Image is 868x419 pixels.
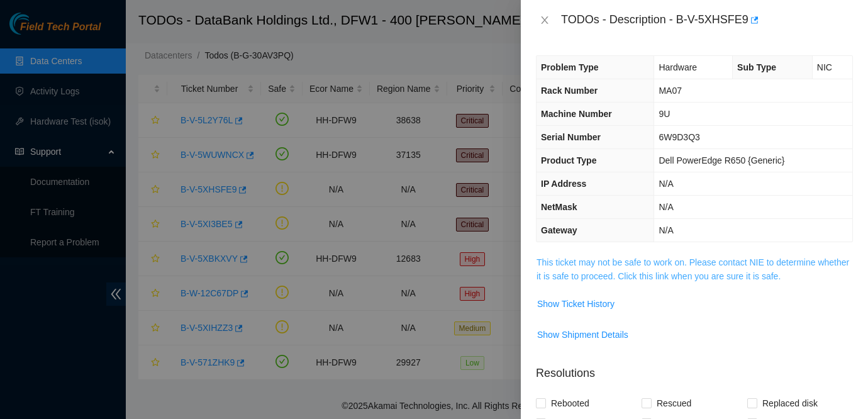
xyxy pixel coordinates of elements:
span: Problem Type [541,62,599,72]
span: MA07 [659,86,682,96]
span: N/A [659,202,673,212]
span: NetMask [541,202,577,212]
span: Replaced disk [757,393,823,413]
span: Serial Number [541,132,601,142]
span: NIC [817,62,832,72]
span: N/A [659,225,673,235]
span: N/A [659,179,673,189]
span: IP Address [541,179,586,189]
span: Machine Number [541,109,612,119]
button: Close [536,14,554,26]
span: Dell PowerEdge R650 {Generic} [659,155,784,165]
span: 6W9D3Q3 [659,132,699,142]
span: Rack Number [541,86,598,96]
span: 9U [659,109,670,119]
span: Gateway [541,225,577,235]
span: close [540,15,550,25]
div: TODOs - Description - B-V-5XHSFE9 [561,10,853,30]
span: Product Type [541,155,596,165]
span: Rescued [652,393,696,413]
span: Rebooted [546,393,594,413]
button: Show Ticket History [537,294,615,314]
span: Show Shipment Details [537,328,628,342]
span: Hardware [659,62,697,72]
button: Show Shipment Details [537,325,629,345]
p: Resolutions [536,355,853,382]
a: This ticket may not be safe to work on. Please contact NIE to determine whether it is safe to pro... [537,257,849,281]
span: Show Ticket History [537,297,615,311]
span: Sub Type [737,62,776,72]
